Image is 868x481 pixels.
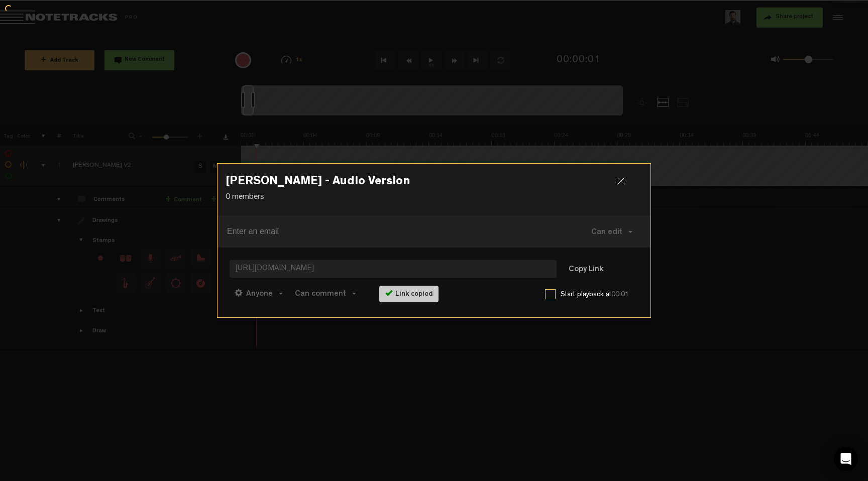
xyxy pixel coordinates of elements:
span: 00:01 [611,291,629,298]
input: Enter an email [227,223,555,239]
span: Can comment [295,290,346,298]
span: Anyone [246,290,273,298]
button: Anyone [230,281,288,305]
span: [URL][DOMAIN_NAME] [230,260,557,278]
button: Can edit [581,219,642,244]
h3: [PERSON_NAME] - Audio Version [226,176,642,192]
span: Can edit [591,228,622,236]
button: Can comment [290,281,361,305]
label: Start playback at [561,290,638,300]
div: Open Intercom Messenger [834,447,858,471]
button: Copy Link [559,260,613,280]
p: 0 members [226,192,642,203]
div: Link copied [379,286,439,302]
